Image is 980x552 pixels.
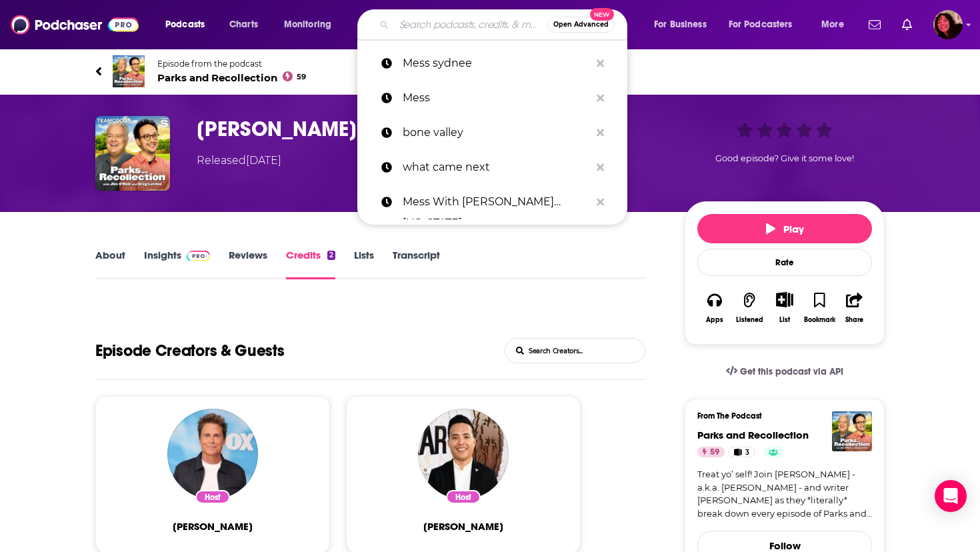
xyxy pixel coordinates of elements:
span: Play [766,223,804,235]
p: Mess sydnee [403,46,590,81]
a: InsightsPodchaser Pro [144,249,210,279]
a: what came next [357,150,627,185]
div: Rate [697,249,872,276]
a: 3 [728,447,755,457]
span: For Business [654,15,707,34]
span: Get this podcast via API [740,366,843,377]
p: Mess With Sydnee washington [403,185,590,219]
button: Listened [732,283,767,332]
div: List [779,315,790,324]
span: 59 [297,74,306,80]
img: Alan Yang [418,409,509,499]
span: Podcasts [165,15,205,34]
span: 3 [745,446,749,459]
div: Show More ButtonList [767,283,802,332]
a: Alan Yang [423,520,503,533]
h3: Ms. Knope Goes to Washington (S5E1) [197,116,663,142]
a: Lists [354,249,374,279]
div: Share [845,316,863,324]
div: Host [195,490,230,504]
img: Podchaser - Follow, Share and Rate Podcasts [11,12,139,37]
a: About [95,249,125,279]
button: open menu [275,14,349,35]
button: Open AdvancedNew [547,17,615,33]
a: Charts [221,14,266,35]
span: [PERSON_NAME] [173,520,253,533]
span: Open Advanced [553,21,609,28]
button: open menu [720,14,812,35]
a: Mess With [PERSON_NAME][US_STATE] [357,185,627,219]
p: Mess [403,81,590,115]
a: Mess [357,81,627,115]
a: Mess sydnee [357,46,627,81]
div: Search podcasts, credits, & more... [370,9,640,40]
img: Ms. Knope Goes to Washington (S5E1) [95,116,170,191]
img: Rob Lowe [167,409,258,499]
span: Logged in as Kathryn-Musilek [933,10,963,39]
img: Podchaser Pro [187,251,210,261]
div: 2 [327,251,335,260]
a: Treat yo’ self! Join [PERSON_NAME] - a.k.a. [PERSON_NAME] - and writer [PERSON_NAME] as they *lit... [697,468,872,520]
span: 59 [710,446,719,459]
span: For Podcasters [729,15,793,34]
a: 59 [697,447,725,457]
span: Episode from the podcast [157,59,306,69]
div: Listened [736,316,763,324]
p: what came next [403,150,590,185]
span: Monitoring [284,15,331,34]
a: Get this podcast via API [715,355,854,388]
button: Apps [697,283,732,332]
div: Apps [706,316,723,324]
a: bone valley [357,115,627,150]
a: Show notifications dropdown [897,13,917,36]
button: Share [837,283,872,332]
button: Show profile menu [933,10,963,39]
span: More [821,15,844,34]
button: Bookmark [802,283,837,332]
span: Parks and Recollection [157,71,306,84]
h3: From The Podcast [697,411,861,421]
a: Parks and RecollectionEpisode from the podcastParks and Recollection59 [95,55,885,87]
a: Reviews [229,249,267,279]
h1: Hosts and Guests of Ms. Knope Goes to Washington (S5E1) [95,338,285,363]
input: Search podcasts, credits, & more... [394,14,547,35]
a: Rob Lowe [173,520,253,533]
span: Good episode? Give it some love! [715,153,854,163]
img: User Profile [933,10,963,39]
p: bone valley [403,115,590,150]
button: open menu [645,14,723,35]
div: Open Intercom Messenger [935,480,967,512]
span: Charts [229,15,258,34]
div: Bookmark [804,316,835,324]
a: Transcript [393,249,440,279]
button: open menu [156,14,222,35]
button: Play [697,214,872,243]
a: Show notifications dropdown [863,13,886,36]
img: Parks and Recollection [113,55,145,87]
a: Credits2 [286,249,335,279]
img: Parks and Recollection [832,411,872,451]
div: Released [DATE] [197,153,281,169]
button: Show More Button [771,292,798,307]
span: [PERSON_NAME] [423,520,503,533]
button: open menu [812,14,861,35]
div: Host [446,490,481,504]
span: New [590,8,614,21]
a: Parks and Recollection [697,429,809,441]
